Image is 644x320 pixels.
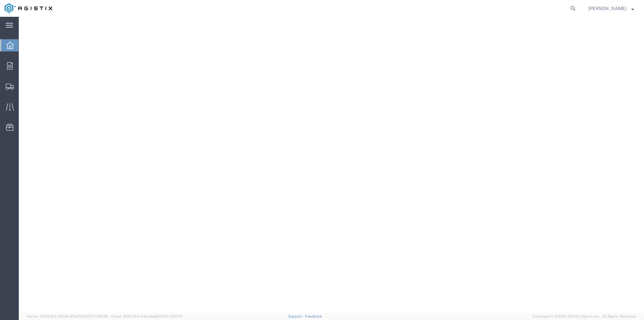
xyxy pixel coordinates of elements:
[588,5,627,12] span: Greg Gonzales
[305,314,322,318] a: Feedback
[5,3,52,13] img: logo
[157,314,183,318] span: [DATE] 11:37:47
[82,314,108,318] span: [DATE] 11:54:36
[533,314,636,319] span: Copyright © [DATE]-[DATE] Agistix Inc., All Rights Reserved
[588,4,635,12] button: [PERSON_NAME]
[27,314,108,318] span: Server: 2025.16.0-21b0bc45e7b
[288,314,305,318] a: Support
[111,314,183,318] span: Client: 2025.16.0-b4dc8a9
[19,17,644,313] iframe: FS Legacy Container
